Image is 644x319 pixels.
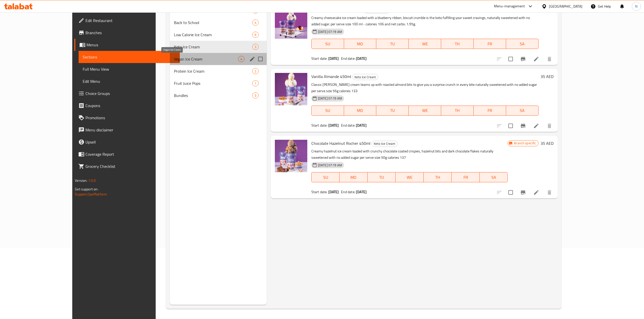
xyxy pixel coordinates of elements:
[344,106,377,116] button: MO
[316,163,344,168] span: [DATE] 07:19 AM
[311,172,339,182] button: SU
[85,163,176,169] span: Grocery Checklist
[170,41,267,53] div: Keto Ice Cream3
[452,172,480,182] button: FR
[443,107,472,114] span: TH
[174,19,252,26] span: Back to School
[75,177,87,184] span: Version:
[238,57,244,62] span: 4
[170,29,267,41] div: Low Calorie Ice Cream6
[474,106,506,116] button: FR
[378,107,407,114] span: TU
[75,186,98,192] span: Get support on:
[341,189,355,195] span: End date:
[441,106,474,116] button: TH
[174,68,252,74] div: Protein Ice Cream
[543,186,556,198] button: delete
[74,87,180,99] a: Choice Groups
[170,16,267,29] div: Back to School4
[376,39,409,49] button: TU
[356,122,367,129] b: [DATE]
[252,19,259,26] div: items
[74,39,180,51] a: Menus
[311,139,370,147] span: Chocolate Hazelnut Rocher 450ml
[252,68,259,74] div: items
[74,148,180,160] a: Coverage Report
[238,56,244,62] div: items
[314,174,337,181] span: SU
[311,148,508,161] p: Creamy hazelnut ice cream loaded with crunchy chocolate coated crispies, hazelnut bits and dark c...
[454,174,478,181] span: FR
[74,136,180,148] a: Upsell
[341,55,355,62] span: End date:
[85,17,176,24] span: Edit Restaurant
[396,172,424,182] button: WE
[533,189,539,195] a: Edit menu item
[517,53,529,65] button: Branch-specific-item
[85,103,176,109] span: Coupons
[311,55,328,62] span: Start date:
[409,39,441,49] button: WE
[411,40,439,48] span: WE
[311,189,328,195] span: Start date:
[352,74,378,80] span: Keto Ice Cream
[541,6,553,13] h6: 35 AED
[368,172,396,182] button: TU
[480,172,508,182] button: SA
[314,40,342,48] span: SU
[328,189,339,195] b: [DATE]
[505,54,516,64] span: Select to update
[426,174,450,181] span: TH
[371,141,398,147] div: Keto Ice Cream
[174,80,252,86] span: Fruit Juice Pops
[74,99,180,112] a: Coupons
[88,177,96,184] span: 1.0.0
[253,45,258,49] span: 3
[252,44,259,50] div: items
[476,40,504,48] span: FR
[339,172,368,182] button: MO
[275,73,307,105] img: Vanilla Almande 450ml
[75,191,107,197] a: Support.OpsPlatform
[505,121,516,131] span: Select to update
[170,89,267,102] div: Bundles3
[372,141,397,147] span: Keto Ice Cream
[316,29,344,34] span: [DATE] 07:19 AM
[79,63,180,75] a: Full Menu View
[346,40,374,48] span: MO
[85,90,176,96] span: Choice Groups
[252,32,259,38] div: items
[508,107,536,114] span: SA
[512,141,538,146] span: Branch specific
[253,81,258,86] span: 1
[398,174,422,181] span: WE
[253,93,258,98] span: 3
[533,56,539,62] a: Edit menu item
[174,92,252,98] span: Bundles
[79,75,180,87] a: Edit Menu
[170,53,267,65] div: Vegan Ice Cream4edit
[356,55,367,62] b: [DATE]
[316,96,344,101] span: [DATE] 07:19 AM
[328,122,339,129] b: [DATE]
[174,44,252,50] span: Keto Ice Cream
[83,54,176,60] span: Sections
[174,32,252,38] span: Low Calorie Ice Cream
[543,53,556,65] button: delete
[549,4,582,9] div: [GEOGRAPHIC_DATA]
[441,39,474,49] button: TH
[311,15,539,27] p: Creamy cheesecake ice cream loaded with a blueberry ribbon, biscuit crumble is the keto fulfillin...
[482,174,506,181] span: SA
[506,106,539,116] button: SA
[543,120,556,132] button: delete
[541,73,553,80] h6: 35 AED
[74,124,180,136] a: Menu disclaimer
[311,73,351,80] span: Vanilla Almande 450ml
[346,107,374,114] span: MO
[275,140,307,172] img: Chocolate Hazelnut Rocher 450ml
[253,20,258,25] span: 4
